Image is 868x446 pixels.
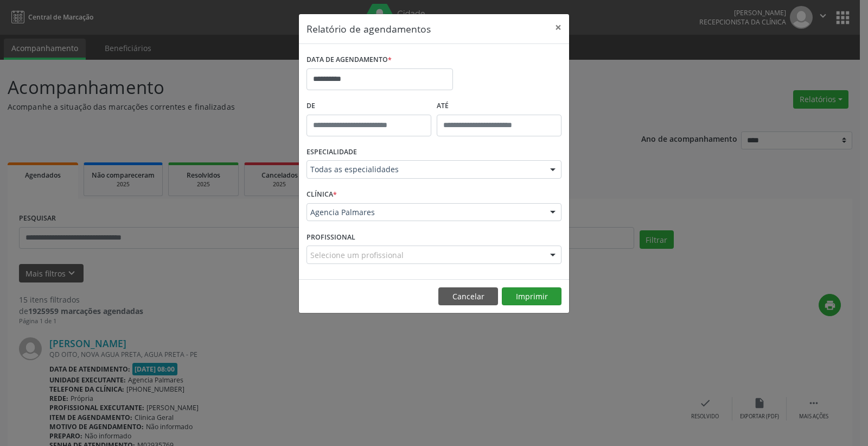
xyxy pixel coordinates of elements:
label: DATA DE AGENDAMENTO [307,52,392,68]
label: ATÉ [437,98,561,115]
label: CLÍNICA [307,186,337,203]
label: ESPECIALIDADE [307,144,357,161]
label: PROFISSIONAL [307,229,355,246]
label: De [307,98,431,115]
button: Imprimir [502,287,561,306]
h5: Relatório de agendamentos [307,22,431,36]
span: Selecione um profissional [310,249,404,261]
button: Close [547,14,569,41]
span: Agencia Palmares [310,207,539,218]
button: Cancelar [438,287,498,306]
span: Todas as especialidades [310,164,539,175]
